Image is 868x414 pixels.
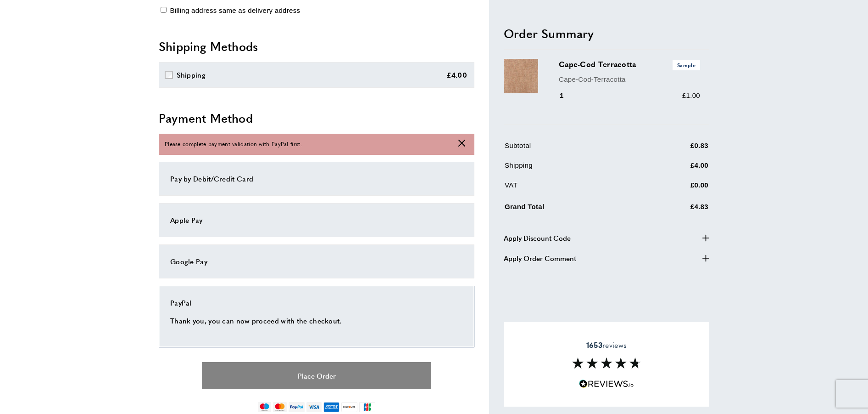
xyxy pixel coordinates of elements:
img: maestro [258,402,271,412]
td: £0.00 [645,180,708,198]
span: Billing address same as delivery address [170,6,300,14]
td: VAT [505,180,644,198]
p: Cape-Cod-Terracotta [559,74,700,85]
strong: 1653 [586,340,602,350]
span: Apply Discount Code [504,232,571,243]
td: Subtotal [505,140,644,158]
img: Cape-Cod Terracotta [504,59,538,93]
div: 1 [559,90,577,101]
img: visa [306,402,322,412]
img: paypal [289,402,305,412]
span: reviews [586,340,627,350]
td: £4.83 [645,199,708,219]
span: Sample [673,60,700,70]
img: american-express [323,402,339,412]
img: discover [341,402,357,412]
button: Place Order [202,362,431,389]
div: Apple Pay [170,215,463,226]
img: mastercard [273,402,286,412]
img: Reviews section [572,357,641,369]
p: Thank you, you can now proceed with the checkout. [170,315,463,326]
div: PayPal [170,297,463,308]
input: Billing address same as delivery address [161,7,167,13]
img: Reviews.io 5 stars [579,380,634,388]
div: Shipping [177,69,206,80]
h3: Cape-Cod Terracotta [559,59,700,70]
div: Pay by Debit/Credit Card [170,173,463,184]
td: Grand Total [505,199,644,219]
h2: Shipping Methods [159,38,474,55]
td: £4.00 [645,160,708,178]
img: jcb [359,402,375,412]
td: Shipping [505,160,644,178]
div: Google Pay [170,256,463,267]
span: £1.00 [682,91,700,99]
span: Please complete payment validation with PayPal first. [165,140,302,148]
span: Apply Order Comment [504,252,576,263]
h2: Payment Method [159,110,474,126]
td: £0.83 [645,140,708,158]
div: £4.00 [446,69,467,80]
h2: Order Summary [504,25,709,41]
